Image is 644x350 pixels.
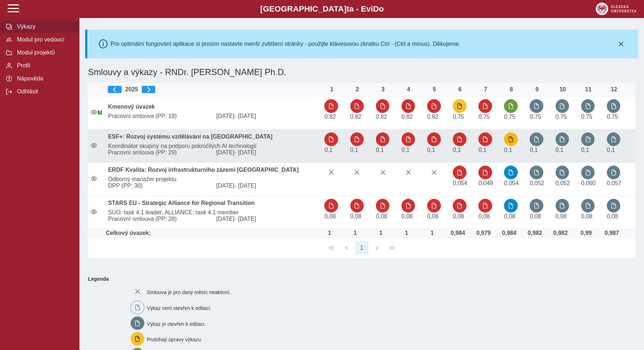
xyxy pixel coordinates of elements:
span: Úvazek : 0,48 h / den. 2,4 h / týden. [581,180,596,186]
span: Úvazek : 0,432 h / den. 2,16 h / týden. [504,180,518,186]
span: Úvazek : 0,8 h / den. 4 h / týden. [453,147,461,153]
div: 7 [478,86,493,93]
div: 6 [453,86,467,93]
span: Úvazek : 6 h / den. 30 h / týden. [530,114,541,120]
i: Smlouva je aktivní [91,176,97,181]
div: Úvazek : 7,872 h / den. 39,36 h / týden. [451,230,465,236]
div: 10 [556,86,570,93]
div: Úvazek : 7,872 h / den. 39,36 h / týden. [502,230,516,236]
span: Výkazy [15,23,73,30]
span: Pracovní smlouva (PP: 28) [105,216,213,222]
span: [DATE] [213,183,321,189]
span: D [373,4,379,13]
div: 9 [530,86,544,93]
b: ERDF Kvalita: Rozvoj infrastrukturního zázemí [GEOGRAPHIC_DATA] [108,167,298,173]
span: Úvazek : 0,8 h / den. 4 h / týden. [607,147,615,153]
div: 1 [324,86,339,93]
span: Úvazek : 0,416 h / den. 2,08 h / týden. [556,180,570,186]
button: 1 [355,241,369,255]
span: Úvazek : 0,64 h / den. 3,2 h / týden. [478,213,490,219]
div: 2025 [108,86,319,93]
td: Celkový úvazek: [105,229,321,237]
i: Smlouva je aktivní [91,209,97,215]
div: 3 [376,86,390,93]
div: 8 [504,86,518,93]
span: Modul pro vedoucí [15,36,73,43]
span: Úvazek : 0,392 h / den. 1,96 h / týden. [478,180,493,186]
span: Úvazek : 0,8 h / den. 4 h / týden. [530,147,538,153]
div: Úvazek : 8 h / den. 40 h / týden. [374,230,388,236]
div: Úvazek : 7,896 h / den. 39,48 h / týden. [605,230,619,236]
div: 11 [581,86,596,93]
span: Úvazek : 0,8 h / den. 4 h / týden. [581,147,589,153]
span: [DATE] [213,216,321,222]
b: Kmenový úvazek [108,104,155,110]
span: - [DATE] [235,216,256,222]
span: Úvazek : 0,8 h / den. 4 h / týden. [556,147,564,153]
span: Úvazek : 0,456 h / den. 2,28 h / týden. [607,180,621,186]
span: Úvazek : 0,64 h / den. 3,2 h / týden. [376,213,387,219]
div: Úvazek : 8 h / den. 40 h / týden. [425,230,439,236]
span: Úvazek : 6,56 h / den. 32,8 h / týden. [350,114,362,120]
span: - [DATE] [235,113,256,119]
b: [GEOGRAPHIC_DATA] a - Evi [22,4,622,14]
span: Úvazek : 6 h / den. 30 h / týden. [607,114,618,120]
span: Úvazek : 0,8 h / den. 4 h / týden. [350,147,358,153]
span: Úvazek : 0,8 h / den. 4 h / týden. [427,147,435,153]
div: Úvazek : 8 h / den. 40 h / týden. [399,230,414,236]
img: logo_web_su.png [596,3,636,15]
span: Úvazek : 6 h / den. 30 h / týden. [504,114,515,120]
span: Úvazek : 0,64 h / den. 3,2 h / týden. [581,213,592,219]
div: Úvazek : 7,856 h / den. 39,28 h / týden. [527,230,542,236]
span: Úvazek : 6,56 h / den. 32,8 h / týden. [376,114,387,120]
span: Koordinátor skupiny na podporu pokročilých AI technologií [105,143,321,149]
span: Úvazek : 6 h / den. 30 h / týden. [581,114,592,120]
span: Úvazek : 0,64 h / den. 3,2 h / týden. [402,213,413,219]
span: Pracovní smlouva (PP: 18) [105,113,213,119]
span: Úvazek : 6,56 h / den. 32,8 h / týden. [402,114,413,120]
span: [DATE] [213,113,321,119]
i: Smlouva je aktivní [91,109,97,115]
span: Úvazek : 0,64 h / den. 3,2 h / týden. [453,213,464,219]
span: Úvazek : 0,64 h / den. 3,2 h / týden. [556,213,567,219]
span: DPP (PP: 30) [105,183,213,189]
div: 2 [350,86,365,93]
span: Modul projektů [15,49,73,56]
span: Úvazek : 0,64 h / den. 3,2 h / týden. [427,213,438,219]
span: Výkaz není otevřen k editaci. [147,305,211,311]
div: Úvazek : 7,832 h / den. 39,16 h / týden. [476,230,491,236]
h1: Smlouvy a výkazy - RNDr. [PERSON_NAME] Ph.D. [85,64,546,80]
span: Úvazek : 0,432 h / den. 2,16 h / týden. [453,180,467,186]
span: Úvazek : 0,8 h / den. 4 h / týden. [504,147,512,153]
span: Údaje souhlasí s údaji v Magionu [97,110,102,116]
div: Pro optimální fungování aplikace si prosím nastavte menší zvětšení stránky - použijte klávesovou ... [110,41,460,47]
span: SUO: task 4.1 leader; ALLIANCE: task 4.1 member [105,209,321,216]
span: Úvazek : 0,8 h / den. 4 h / týden. [324,147,332,153]
div: 5 [427,86,442,93]
span: - [DATE] [235,149,256,156]
b: ESF+: Rozvoj systému vzdělávání na [GEOGRAPHIC_DATA] [108,134,272,140]
span: Úvazek : 0,8 h / den. 4 h / týden. [478,147,486,153]
div: 4 [402,86,416,93]
span: Úvazek : 6,56 h / den. 32,8 h / týden. [427,114,438,120]
span: Výkaz je otevřen k editaci. [147,321,206,327]
span: Probíhají úpravy výkazu. [147,337,202,342]
span: Úvazek : 6 h / den. 30 h / týden. [478,114,490,120]
span: Odborný manažer projektu [105,176,321,183]
span: - [DATE] [235,183,256,189]
div: Úvazek : 7,92 h / den. 39,6 h / týden. [579,230,593,236]
span: Profil [15,62,73,69]
span: t [346,4,349,13]
span: Úvazek : 0,8 h / den. 4 h / týden. [376,147,384,153]
span: Úvazek : 6 h / den. 30 h / týden. [453,114,464,120]
span: Úvazek : 0,64 h / den. 3,2 h / týden. [324,213,336,219]
div: 12 [607,86,621,93]
span: Úvazek : 0,64 h / den. 3,2 h / týden. [607,213,618,219]
div: Úvazek : 8 h / den. 40 h / týden. [322,230,337,236]
span: Smlouva je pro daný měsíc neaktivní. [147,289,231,295]
span: Úvazek : 0,64 h / den. 3,2 h / týden. [504,213,515,219]
i: Smlouva je aktivní [91,143,97,148]
div: Úvazek : 7,856 h / den. 39,28 h / týden. [553,230,568,236]
div: Úvazek : 8 h / den. 40 h / týden. [348,230,363,236]
span: Úvazek : 0,64 h / den. 3,2 h / týden. [350,213,362,219]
